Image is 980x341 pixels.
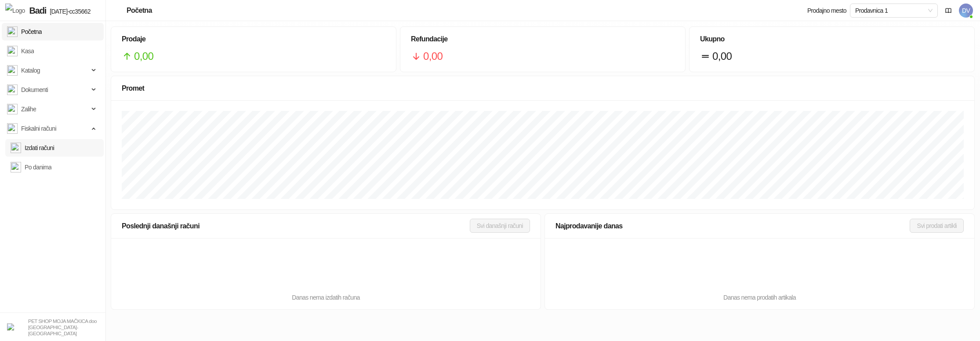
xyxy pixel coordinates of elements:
[21,62,40,79] span: Katalog
[7,42,34,60] a: Kasa
[7,23,42,40] a: Početna
[46,8,91,15] span: [DATE]-cc35662
[7,323,14,330] img: 64x64-companyLogo-b2da54f3-9bca-40b5-bf51-3603918ec158.png
[423,48,443,65] span: 0,00
[712,48,732,65] span: 0,00
[910,219,964,233] button: Svi prodati artikli
[127,7,152,14] div: Početna
[125,293,526,302] div: Danas nema izdatih računa
[559,293,960,302] div: Danas nema prodatih artikala
[28,318,97,336] small: PET SHOP MOJA MAČKICA doo [GEOGRAPHIC_DATA]-[GEOGRAPHIC_DATA]
[807,7,846,14] div: Prodajno mesto
[941,4,955,18] a: Dokumentacija
[5,4,25,18] img: Logo
[959,4,973,18] span: DV
[122,220,470,231] div: Poslednji današnji računi
[700,34,964,44] h5: Ukupno
[11,139,54,157] a: Izdati računi
[122,83,964,94] div: Promet
[134,48,153,65] span: 0,00
[21,120,56,137] span: Fiskalni računi
[11,158,51,176] a: Po danima
[411,34,675,44] h5: Refundacije
[122,34,385,44] h5: Prodaje
[21,81,48,99] span: Dokumenti
[29,6,47,15] span: Badi
[555,220,910,231] div: Najprodavanije danas
[855,4,933,17] span: Prodavnica 1
[21,100,36,118] span: Zalihe
[470,219,530,233] button: Svi današnji računi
